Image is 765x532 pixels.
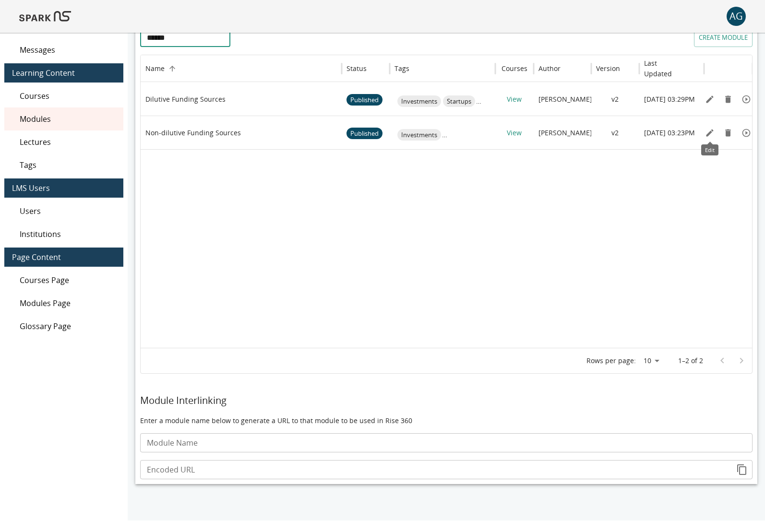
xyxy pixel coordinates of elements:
svg: Remove [723,128,733,138]
button: Create module [694,28,753,47]
div: Learning Content [4,63,123,83]
button: copy to clipboard [732,460,752,479]
div: AG [727,7,746,26]
div: Users [4,200,123,223]
div: Courses Page [4,269,123,292]
button: Sort [686,62,699,75]
p: 1–2 of 2 [678,356,703,366]
img: Logo of SPARK at Stanford [19,5,71,28]
svg: Preview [741,128,751,138]
span: Glossary Page [20,320,116,332]
span: Messages [20,44,116,56]
p: Enter a module name below to generate a URL to that module to be used in Rise 360 [140,416,753,426]
div: Author [538,64,561,73]
a: View [507,128,522,137]
div: Messages [4,38,123,61]
button: Preview [739,92,753,106]
div: Tags [394,64,409,73]
button: Sort [368,62,381,75]
div: Modules [4,107,123,130]
div: Edit [701,144,718,155]
span: Users [20,205,116,217]
span: Courses [20,90,116,102]
svg: Preview [741,95,751,104]
button: Sort [166,62,179,75]
span: Lectures [20,136,116,148]
div: v2 [591,82,639,116]
div: v2 [591,116,639,149]
div: Courses [502,64,527,73]
div: Institutions [4,223,123,246]
button: account of current user [727,7,746,26]
span: Published [347,83,382,117]
button: Sort [562,62,575,75]
button: Preview [739,126,753,140]
div: Courses [4,84,123,107]
div: Name [145,64,165,73]
p: [PERSON_NAME] [538,95,592,104]
span: Modules Page [20,297,116,309]
div: Status [347,64,367,73]
button: Edit [703,92,717,106]
button: Sort [621,62,634,75]
div: Version [596,64,620,73]
svg: Edit [705,95,715,104]
a: View [507,95,522,104]
span: Modules [20,113,116,125]
span: Courses Page [20,274,116,286]
p: [DATE] 03:29PM [644,95,695,104]
svg: Edit [705,128,715,138]
p: [DATE] 03:23PM [644,128,695,138]
p: Non-dilutive Funding Sources [145,128,241,138]
div: 10 [640,354,663,368]
button: Sort [410,62,424,75]
div: Tags [4,154,123,177]
div: Modules Page [4,292,123,315]
h6: Last Updated [644,58,685,79]
p: [PERSON_NAME] [538,128,592,138]
span: Learning Content [12,67,116,79]
span: Published [347,117,382,150]
button: Remove [721,126,735,140]
span: Page Content [12,251,116,263]
p: Rows per page: [586,356,636,366]
h6: Module Interlinking [140,393,753,408]
div: Glossary Page [4,315,123,338]
button: Remove [721,92,735,106]
svg: Remove [723,95,733,104]
div: Page Content [4,248,123,267]
div: Lectures [4,130,123,154]
span: Tags [20,159,116,171]
button: Edit [703,126,717,140]
span: Institutions [20,228,116,240]
div: LMS Users [4,178,123,198]
p: Dilutive Funding Sources [145,95,226,104]
span: LMS Users [12,182,116,194]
